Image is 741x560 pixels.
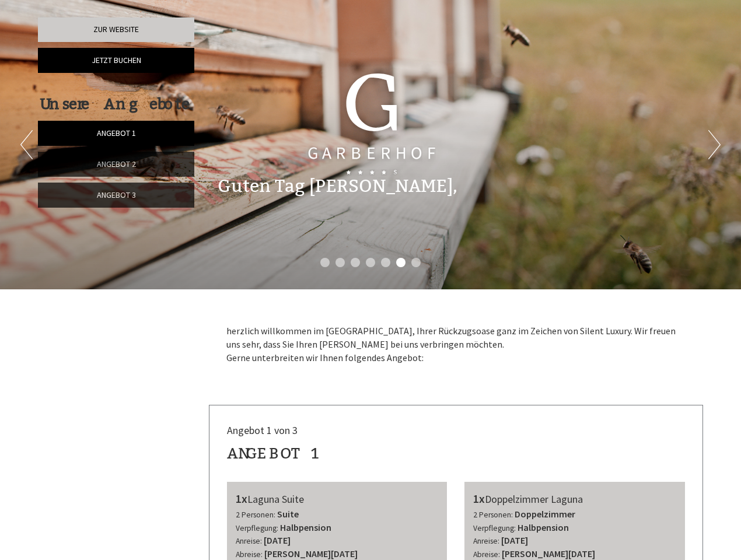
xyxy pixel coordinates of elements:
h1: Guten Tag [PERSON_NAME], [218,177,457,196]
small: Anreise: [473,536,499,546]
b: Suite [277,508,299,520]
b: [DATE] [264,534,291,546]
b: 1x [236,491,247,506]
small: Anreise: [236,536,262,546]
small: Verpflegung: [473,523,516,533]
div: Unsere Angebote [38,93,191,115]
button: Next [708,130,721,159]
div: Angebot 1 [227,443,321,464]
b: Doppelzimmer [515,508,575,520]
a: Jetzt buchen [38,48,194,73]
b: 1x [473,491,485,506]
small: Abreise: [473,549,500,559]
span: Angebot 1 [97,128,136,138]
b: [PERSON_NAME][DATE] [502,548,595,559]
div: Doppelzimmer Laguna [473,491,676,508]
small: Abreise: [236,549,263,559]
p: herzlich willkommen im [GEOGRAPHIC_DATA], Ihrer Rückzugsoase ganz im Zeichen von Silent Luxury. W... [226,324,686,365]
b: [DATE] [501,534,528,546]
b: Halbpension [518,521,569,533]
span: Angebot 1 von 3 [227,423,298,437]
small: Verpflegung: [236,523,278,533]
b: Halbpension [280,521,331,533]
div: Laguna Suite [236,491,439,508]
button: Previous [20,130,33,159]
a: Zur Website [38,17,194,42]
small: 2 Personen: [236,510,275,520]
small: 2 Personen: [473,510,513,520]
b: [PERSON_NAME][DATE] [264,548,358,559]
